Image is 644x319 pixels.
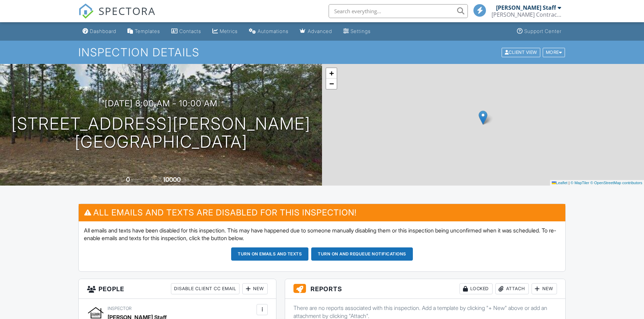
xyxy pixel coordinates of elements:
[460,283,493,294] div: Locked
[329,4,468,18] input: Search everything...
[78,3,94,19] img: The Best Home Inspection Software - Spectora
[131,178,141,183] span: sq. ft.
[501,49,542,55] a: Client View
[147,178,162,183] span: Lot Size
[246,25,291,38] a: Automations (Basic)
[78,9,156,24] a: SPECTORA
[105,99,218,108] h3: [DATE] 8:00 am - 10:00 am
[78,46,566,58] h1: Inspection Details
[179,28,201,34] div: Contacts
[285,279,565,299] h3: Reports
[79,279,276,299] h3: People
[126,176,130,183] div: 0
[492,11,561,18] div: Aldana Contracting LLC
[210,25,241,38] a: Metrics
[308,28,332,34] div: Advanced
[84,227,560,242] p: All emails and texts have been disabled for this inspection. This may have happened due to someon...
[182,178,190,183] span: sq.ft.
[258,28,289,34] div: Automations
[514,25,564,38] a: Support Center
[329,79,334,88] span: −
[242,283,268,294] div: New
[495,283,529,294] div: Attach
[351,28,371,34] div: Settings
[568,181,570,185] span: |
[326,68,337,79] a: Zoom in
[479,111,487,125] img: Marker
[231,247,308,261] button: Turn on emails and texts
[311,247,413,261] button: Turn on and Requeue Notifications
[502,48,540,57] div: Client View
[168,25,204,38] a: Contacts
[125,25,163,38] a: Templates
[326,79,337,89] a: Zoom out
[163,176,181,183] div: 10000
[571,181,589,185] a: © MapTiler
[590,181,642,185] a: © OpenStreetMap contributors
[135,28,160,34] div: Templates
[220,28,238,34] div: Metrics
[90,28,116,34] div: Dashboard
[496,4,556,11] div: [PERSON_NAME] Staff
[297,25,335,38] a: Advanced
[524,28,561,34] div: Support Center
[340,25,374,38] a: Settings
[108,306,132,311] span: Inspector
[11,115,311,152] h1: [STREET_ADDRESS][PERSON_NAME] [GEOGRAPHIC_DATA]
[80,25,119,38] a: Dashboard
[79,204,565,221] h3: All emails and texts are disabled for this inspection!
[532,283,557,294] div: New
[329,69,334,77] span: +
[543,48,565,57] div: More
[171,283,239,294] div: Disable Client CC Email
[552,181,567,185] a: Leaflet
[99,3,156,18] span: SPECTORA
